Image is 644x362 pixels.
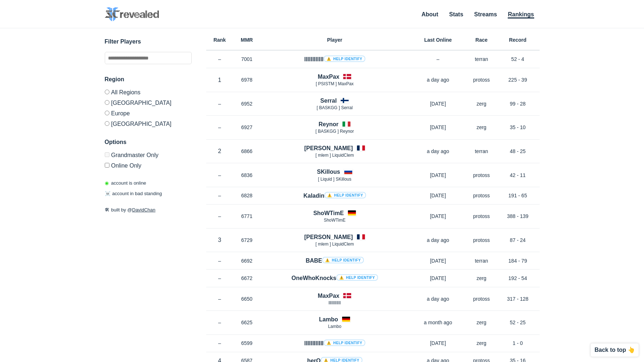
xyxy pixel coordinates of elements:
[496,275,540,282] p: 192 - 54
[409,295,467,303] p: a day ago
[105,108,192,118] label: Europe
[409,275,467,282] p: [DATE]
[105,90,192,97] label: All Regions
[206,340,233,347] p: –
[304,55,365,63] h4: llllllllllll
[319,315,338,324] h4: Lambo
[233,37,261,42] h6: MMR
[496,236,540,244] p: 87 - 24
[206,319,233,326] p: –
[206,147,233,155] p: 2
[467,37,496,42] h6: Race
[508,11,534,18] a: Rankings
[105,191,111,196] span: ☠️
[409,148,467,155] p: a day ago
[496,37,540,42] h6: Record
[324,218,345,223] span: ShoWTimE
[233,100,261,107] p: 6952
[409,340,467,347] p: [DATE]
[105,152,192,160] label: Only Show accounts currently in Grandmaster
[105,100,109,105] input: [GEOGRAPHIC_DATA]
[496,340,540,347] p: 1 - 0
[105,160,192,169] label: Only show accounts currently laddering
[474,11,497,17] a: Streams
[409,55,467,63] p: –
[409,76,467,83] p: a day ago
[233,295,261,303] p: 6650
[315,153,354,158] span: [ mlem ] LiquidClem
[105,207,109,213] span: 🛠
[313,209,344,217] h4: ShoWTimE
[496,148,540,155] p: 48 - 25
[319,120,338,128] h4: Reynor
[105,180,109,186] span: ◉
[315,242,354,247] span: [ mlem ] LiquidClem
[105,37,192,46] h3: Filter Players
[496,76,540,83] p: 225 - 39
[594,347,635,353] p: Back to top 👆
[320,96,337,105] h4: Serral
[105,180,146,187] p: account is online
[467,213,496,220] p: protoss
[261,37,409,42] h6: Player
[467,295,496,303] p: protoss
[105,190,162,197] p: account in bad standing
[317,105,353,110] span: [ BASKGG ] Serral
[467,148,496,155] p: terran
[206,100,233,107] p: –
[132,207,155,213] a: DavidChan
[233,275,261,282] p: 6672
[304,339,365,347] h4: llIIlIIllIII
[467,76,496,83] p: protoss
[105,152,109,157] input: Grandmaster Only
[467,100,496,107] p: zerg
[291,274,378,282] h4: OneWhoKnocks
[467,172,496,179] p: protoss
[206,172,233,179] p: –
[105,118,192,127] label: [GEOGRAPHIC_DATA]
[409,172,467,179] p: [DATE]
[105,206,192,214] p: built by @
[467,340,496,347] p: zerg
[409,236,467,244] p: a day ago
[233,340,261,347] p: 6599
[421,11,438,17] a: About
[336,274,378,281] a: ⚠️ Help identify
[449,11,463,17] a: Stats
[318,73,340,81] h4: MaxPax
[206,192,233,199] p: –
[496,257,540,264] p: 184 - 79
[409,192,467,199] p: [DATE]
[304,233,353,241] h4: [PERSON_NAME]
[206,37,233,42] h6: Rank
[206,213,233,220] p: –
[496,319,540,326] p: 52 - 25
[317,168,340,176] h4: SKillous
[105,7,159,21] img: SC2 Revealed
[467,257,496,264] p: terran
[105,90,109,94] input: All Regions
[324,55,365,62] a: ⚠️ Help identify
[206,76,233,84] p: 1
[409,124,467,131] p: [DATE]
[496,124,540,131] p: 35 - 10
[467,55,496,63] p: terran
[206,124,233,131] p: –
[315,129,354,134] span: [ BASKGG ] Reynor
[496,295,540,303] p: 317 - 128
[328,324,341,329] span: Lambo
[467,275,496,282] p: zerg
[496,192,540,199] p: 191 - 65
[322,257,364,263] a: ⚠️ Help identify
[233,55,261,63] p: 7001
[496,172,540,179] p: 42 - 11
[409,319,467,326] p: a month ago
[233,192,261,199] p: 6828
[318,292,340,300] h4: MaxPax
[233,319,261,326] p: 6625
[306,256,363,265] h4: BABE
[105,163,109,168] input: Online Only
[324,340,365,346] a: ⚠️ Help identify
[304,144,353,152] h4: [PERSON_NAME]
[233,213,261,220] p: 6771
